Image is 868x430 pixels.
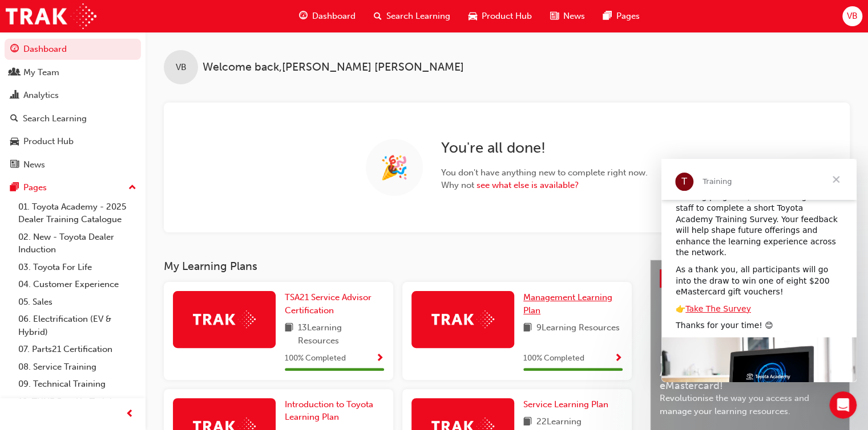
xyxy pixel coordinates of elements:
button: Show Progress [376,351,384,366]
span: News [563,10,585,23]
span: 9 Learning Resources [536,321,620,335]
span: Revolutionise the way you access and manage your learning resources. [660,392,840,417]
img: Trak [431,310,494,328]
a: search-iconSearch Learning [365,5,459,28]
div: My Team [23,66,59,79]
a: guage-iconDashboard [290,5,365,28]
img: Trak [6,3,96,29]
span: car-icon [469,9,477,23]
a: Analytics [5,85,141,106]
span: Introduction to Toyota Learning Plan [285,399,373,423]
span: chart-icon [10,91,19,101]
button: VB [842,6,862,26]
a: 10. TUNE Rev-Up Training [14,393,141,411]
a: Management Learning Plan [523,291,623,317]
span: news-icon [10,160,19,170]
button: Pages [5,177,141,198]
span: guage-icon [10,44,19,55]
a: Latest NewsShow all [660,269,840,288]
span: Service Learning Plan [523,399,608,409]
iframe: Intercom live chat [829,391,857,419]
span: people-icon [10,68,19,78]
span: 🎉 [380,161,409,174]
span: 13 Learning Resources [298,321,384,347]
button: Show Progress [614,351,623,366]
h3: My Learning Plans [164,260,632,273]
a: news-iconNews [541,5,594,28]
span: search-icon [374,9,382,23]
span: You don't have anything new to complete right now. [441,166,648,179]
span: pages-icon [10,183,19,193]
a: 09. Technical Training [14,375,141,393]
div: Search Learning [23,112,87,125]
a: 04. Customer Experience [14,276,141,293]
span: pages-icon [603,9,612,23]
span: VB [847,10,858,23]
span: 100 % Completed [523,352,584,365]
button: DashboardMy TeamAnalyticsSearch LearningProduct HubNews [5,36,141,177]
span: guage-icon [299,9,308,23]
img: Trak [193,310,256,328]
a: Product Hub [5,131,141,152]
a: My Team [5,62,141,83]
span: prev-icon [126,407,134,421]
a: Dashboard [5,39,141,60]
span: Dashboard [312,10,356,23]
a: 05. Sales [14,293,141,311]
span: news-icon [550,9,559,23]
a: Service Learning Plan [523,398,613,411]
iframe: Intercom live chat message [661,159,857,382]
a: 08. Service Training [14,358,141,376]
span: Why not [441,179,648,192]
span: Show Progress [376,354,384,364]
span: Help Shape the Future of Toyota Academy Training and Win an eMastercard! [660,354,840,392]
a: see what else is available? [477,180,579,190]
span: VB [176,61,187,74]
a: TSA21 Service Advisor Certification [285,291,384,317]
span: Management Learning Plan [523,292,612,316]
span: 100 % Completed [285,352,346,365]
a: 01. Toyota Academy - 2025 Dealer Training Catalogue [14,198,141,228]
span: Search Learning [386,10,450,23]
a: Search Learning [5,108,141,129]
a: pages-iconPages [594,5,649,28]
a: Introduction to Toyota Learning Plan [285,398,384,424]
a: 07. Parts21 Certification [14,341,141,358]
span: book-icon [285,321,293,347]
span: Product Hub [482,10,532,23]
div: Pages [23,181,47,194]
h2: You're all done! [441,139,648,157]
span: car-icon [10,137,19,147]
div: News [23,158,45,171]
a: News [5,154,141,175]
div: Analytics [23,89,59,102]
span: book-icon [523,321,532,335]
span: Show Progress [614,354,623,364]
span: up-icon [128,181,136,195]
span: Welcome back , [PERSON_NAME] [PERSON_NAME] [203,61,464,74]
a: 06. Electrification (EV & Hybrid) [14,310,141,341]
a: 03. Toyota For Life [14,259,141,276]
span: search-icon [10,114,18,124]
a: car-iconProduct Hub [459,5,541,28]
div: Product Hub [23,135,74,148]
span: Pages [616,10,640,23]
span: TSA21 Service Advisor Certification [285,292,372,316]
a: 02. New - Toyota Dealer Induction [14,228,141,259]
